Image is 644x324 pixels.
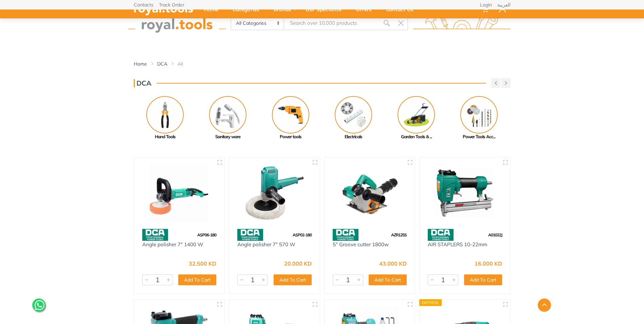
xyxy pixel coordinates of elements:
[464,274,502,285] button: Add To Cart
[398,96,435,133] img: Royal - Garden Tools & Accessories
[142,229,168,241] img: 58.webp
[331,164,409,222] img: Royal Tools - 5
[480,2,492,7] a: Login
[385,96,448,140] a: Garden Tools & ...
[178,60,193,67] li: All
[134,60,511,67] nav: breadcrumb
[209,96,246,133] img: Royal - Sanitary ware
[284,261,312,266] div: 20.000 KD
[142,241,203,248] a: Angle polisher 7" 1400 W
[128,14,226,33] img: royal.tools Logo
[448,133,511,140] div: Power Tools Acc...
[448,96,511,140] a: Power Tools Acc...
[426,164,504,222] img: Royal Tools - AIR STAPLERS 10-22mm
[134,60,147,67] a: Home
[274,274,312,285] button: Add To Cart
[497,2,511,7] a: العربية
[197,133,259,140] div: Sanitary ware
[134,133,197,140] div: Hand Tools
[284,16,379,30] input: Site search
[159,2,184,7] a: Track Order
[391,232,407,237] span: AZR125S
[293,232,312,237] span: ASP02-180
[475,261,502,266] div: 16.000 KD
[146,96,184,133] img: Royal - Hand Tools
[134,96,197,140] a: Hand Tools
[157,60,167,67] a: DCA
[322,133,385,140] div: Electricals
[134,79,151,87] h3: DCA
[333,241,389,248] a: 5" Groove cutter 1800w
[460,96,498,133] img: Royal - Power Tools Accessories
[197,232,216,237] span: ASP06-180
[333,229,358,241] img: 58.webp
[385,133,448,140] div: Garden Tools & ...
[259,96,322,140] a: Power tools
[197,96,259,140] a: Sanitary ware
[259,133,322,140] div: Power tools
[488,232,502,237] span: A01022J
[237,241,295,248] a: Angle polisher 7" 570 W
[322,96,385,140] a: Electricals
[237,229,263,241] img: 58.webp
[140,164,219,222] img: Royal Tools - Angle polisher 7
[272,96,309,133] img: Royal - Power tools
[428,241,487,248] a: AIR STAPLERS 10-22mm
[189,261,216,266] div: 32.500 KD
[178,274,216,285] button: Add To Cart
[335,96,372,133] img: Royal - Electricals
[235,164,314,222] img: Royal Tools - Angle polisher 7
[134,2,153,7] a: Contacts
[413,14,511,33] img: royal.tools Logo
[369,274,407,285] button: Add To Cart
[231,17,284,30] select: Category
[428,229,454,241] img: 58.webp
[379,261,407,266] div: 43.000 KD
